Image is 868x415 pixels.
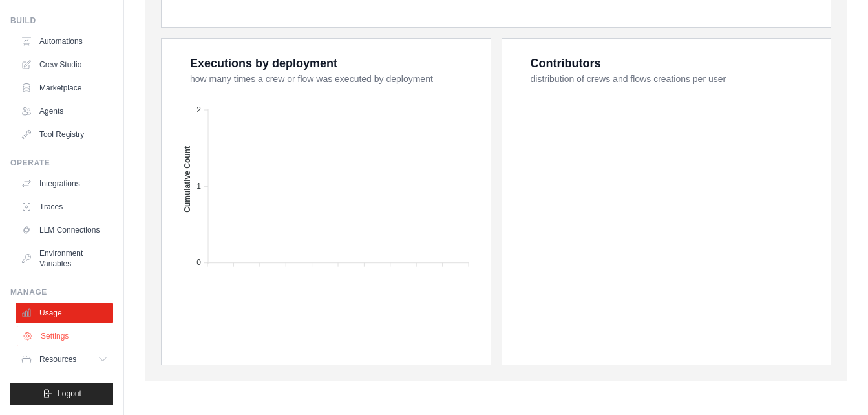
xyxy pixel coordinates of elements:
[16,349,113,370] button: Resources
[16,220,113,240] a: LLM Connections
[16,54,113,75] a: Crew Studio
[10,16,113,26] div: Build
[16,124,113,145] a: Tool Registry
[16,31,113,52] a: Automations
[58,388,81,399] span: Logout
[196,105,201,114] tspan: 2
[16,101,113,122] a: Agents
[17,326,114,346] a: Settings
[10,383,113,405] button: Logout
[190,72,475,85] dt: how many times a crew or flow was executed by deployment
[10,287,113,297] div: Manage
[183,146,192,213] text: Cumulative Count
[16,243,113,274] a: Environment Variables
[196,258,201,267] tspan: 0
[16,303,113,323] a: Usage
[16,78,113,98] a: Marketplace
[190,54,337,72] div: Executions by deployment
[531,54,601,72] div: Contributors
[531,72,816,85] dt: distribution of crews and flows creations per user
[16,197,113,217] a: Traces
[10,158,113,168] div: Operate
[196,182,201,191] tspan: 1
[16,173,113,194] a: Integrations
[39,354,76,365] span: Resources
